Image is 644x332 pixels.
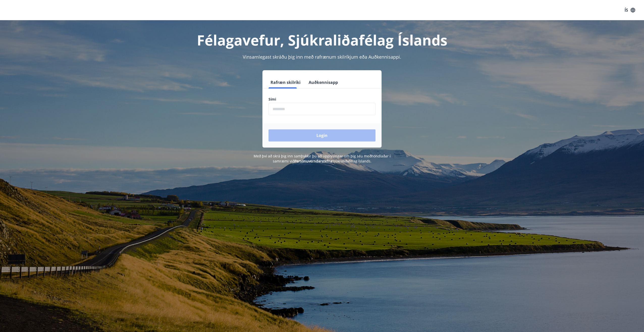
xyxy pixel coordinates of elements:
[269,76,303,88] button: Rafræn skilríki
[294,159,332,163] a: Persónuverndarstefna
[269,97,375,102] label: Sími
[622,6,638,15] button: ÍS
[146,30,498,50] h1: Félagavefur, Sjúkraliðafélag Íslands
[243,54,401,60] span: Vinsamlegast skráðu þig inn með rafrænum skilríkjum eða Auðkennisappi.
[307,76,340,88] button: Auðkennisapp
[254,154,391,163] span: Með því að skrá þig inn samþykkir þú að upplýsingar um þig séu meðhöndlaðar í samræmi við Sjúkral...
